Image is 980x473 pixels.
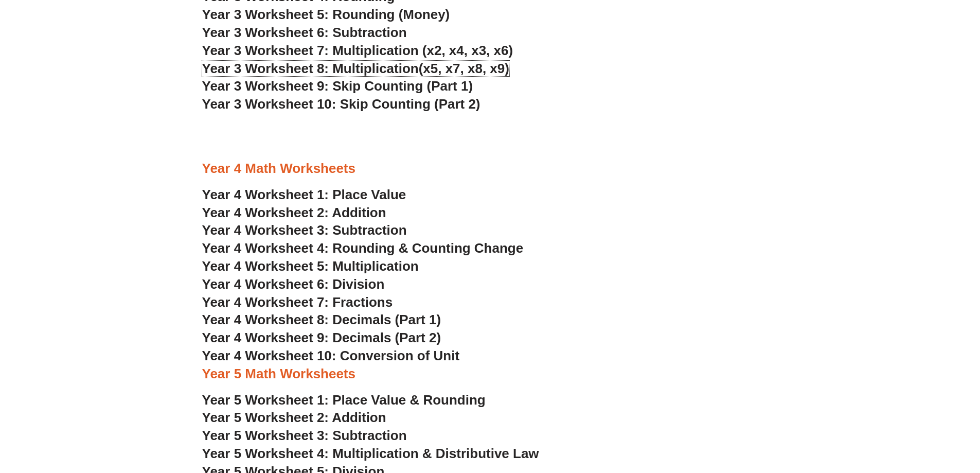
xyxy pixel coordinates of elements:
[202,61,509,76] a: Year 3 Worksheet 8: Multiplication(x5, x7, x8, x9)
[202,258,419,274] a: Year 4 Worksheet 5: Multiplication
[202,160,778,178] h3: Year 4 Math Worksheets
[202,392,486,408] a: Year 5 Worksheet 1: Place Value & Rounding
[809,357,980,473] iframe: Chat Widget
[202,330,441,345] a: Year 4 Worksheet 9: Decimals (Part 2)
[202,428,407,443] a: Year 5 Worksheet 3: Subtraction
[202,43,513,58] a: Year 3 Worksheet 7: Multiplication (x2, x4, x3, x6)
[202,7,450,22] a: Year 3 Worksheet 5: Rounding (Money)
[419,61,509,76] span: (x5, x7, x8, x9)
[202,348,460,363] a: Year 4 Worksheet 10: Conversion of Unit
[202,410,386,425] a: Year 5 Worksheet 2: Addition
[202,96,480,112] a: Year 3 Worksheet 10: Skip Counting (Part 2)
[202,294,393,310] a: Year 4 Worksheet 7: Fractions
[202,240,524,256] a: Year 4 Worksheet 4: Rounding & Counting Change
[202,312,441,327] a: Year 4 Worksheet 8: Decimals (Part 1)
[202,78,473,94] a: Year 3 Worksheet 9: Skip Counting (Part 1)
[202,365,778,383] h3: Year 5 Math Worksheets
[202,446,539,461] a: Year 5 Worksheet 4: Multiplication & Distributive Law
[202,61,419,76] span: Year 3 Worksheet 8: Multiplication
[202,205,386,220] a: Year 4 Worksheet 2: Addition
[202,222,407,238] a: Year 4 Worksheet 3: Subtraction
[202,25,407,40] a: Year 3 Worksheet 6: Subtraction
[202,187,406,202] a: Year 4 Worksheet 1: Place Value
[202,276,385,292] a: Year 4 Worksheet 6: Division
